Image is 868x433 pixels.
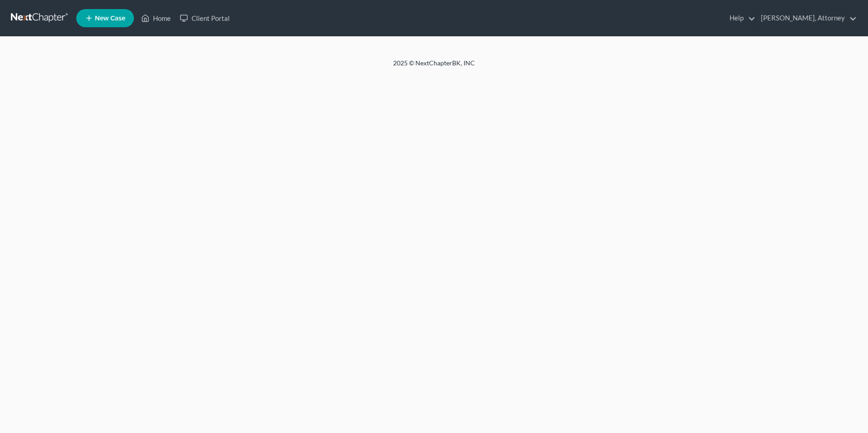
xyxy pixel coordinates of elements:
[725,10,755,26] a: Help
[137,10,175,26] a: Home
[175,10,234,26] a: Client Portal
[756,10,857,26] a: [PERSON_NAME], Attorney
[76,9,134,27] new-legal-case-button: New Case
[175,59,693,75] div: 2025 © NextChapterBK, INC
